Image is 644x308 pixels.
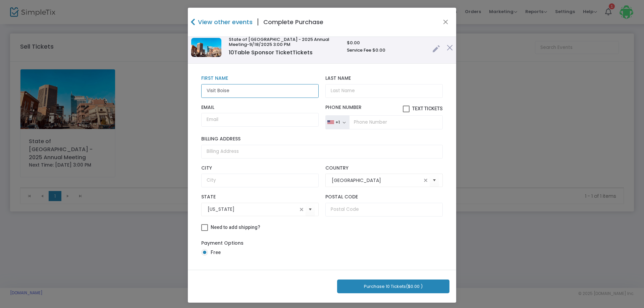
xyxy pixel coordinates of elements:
input: First Name [201,84,319,98]
input: City [201,174,319,187]
input: Select State [208,206,298,213]
label: City [201,165,319,171]
label: Billing Address [201,136,443,142]
label: Country [325,165,443,171]
input: Email [201,113,319,127]
label: First Name [201,75,319,81]
label: Payment Options [201,240,244,247]
input: Phone Number [349,115,443,129]
span: 10 [229,49,234,56]
button: Close [441,18,450,26]
input: Last Name [325,84,443,98]
h4: Complete Purchase [263,17,323,26]
span: Tickets [292,49,313,56]
h6: State of [GEOGRAPHIC_DATA] - 2025 Annual Meeting [229,37,340,47]
label: Last Name [325,75,443,81]
span: -9/18/2025 3:00 PM [247,41,290,48]
input: Postal Code [325,203,443,217]
span: Text Tickets [412,106,443,111]
button: Select [306,202,315,216]
h6: Service Fee $0.00 [347,48,426,53]
img: cross.png [447,45,453,51]
span: Free [208,249,221,256]
h6: $0.00 [347,40,426,46]
button: Purchase 10 Tickets($0.00 ) [337,280,449,293]
label: Postal Code [325,194,443,200]
span: Need to add shipping? [211,225,260,230]
img: IMG2277.jpeg [191,38,221,57]
h4: View other events [196,17,253,26]
span: | [253,16,263,28]
button: Select [430,174,439,187]
input: Billing Address [201,145,443,159]
span: Table Sponsor Ticket [229,49,313,56]
button: +1 [325,115,349,129]
label: State [201,194,319,200]
span: clear [422,176,430,184]
label: Email [201,105,319,111]
span: clear [298,205,306,213]
input: Select Country [332,177,422,184]
div: +1 [335,120,340,125]
label: Phone Number [325,105,443,113]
